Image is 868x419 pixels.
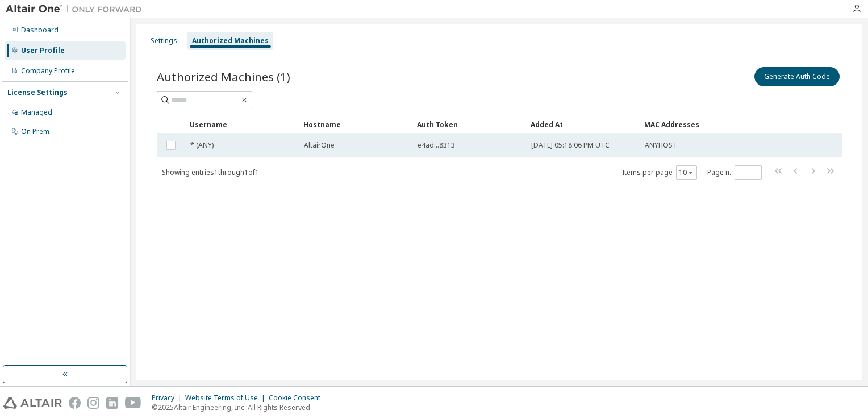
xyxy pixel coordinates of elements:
div: On Prem [21,127,49,136]
div: Auth Token [417,115,521,133]
span: Showing entries 1 through 1 of 1 [162,167,259,177]
span: AltairOne [304,141,335,150]
span: Items per page [622,165,697,180]
span: [DATE] 05:18:06 PM UTC [531,141,610,150]
div: MAC Addresses [644,115,726,133]
img: linkedin.svg [106,397,118,409]
span: Page n. [707,165,762,180]
div: Privacy [152,393,185,403]
span: Authorized Machines (1) [157,69,290,85]
div: Website Terms of Use [185,393,269,403]
div: Dashboard [21,26,59,35]
button: Generate Auth Code [754,67,840,86]
button: 10 [679,168,694,177]
img: facebook.svg [69,397,81,409]
div: Company Profile [21,66,75,76]
img: instagram.svg [87,397,99,409]
span: ANYHOST [645,141,677,150]
div: Added At [531,115,635,133]
img: youtube.svg [125,397,141,409]
div: Settings [151,36,177,45]
span: * (ANY) [190,141,214,150]
div: License Settings [7,88,68,97]
div: User Profile [21,46,65,55]
span: e4ad...8313 [418,141,455,150]
p: © 2025 Altair Engineering, Inc. All Rights Reserved. [152,403,327,412]
div: Managed [21,108,52,117]
img: altair_logo.svg [3,397,62,409]
img: Altair One [6,3,148,15]
div: Hostname [303,115,408,133]
div: Authorized Machines [192,36,269,45]
div: Cookie Consent [269,393,327,403]
div: Username [190,115,294,133]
